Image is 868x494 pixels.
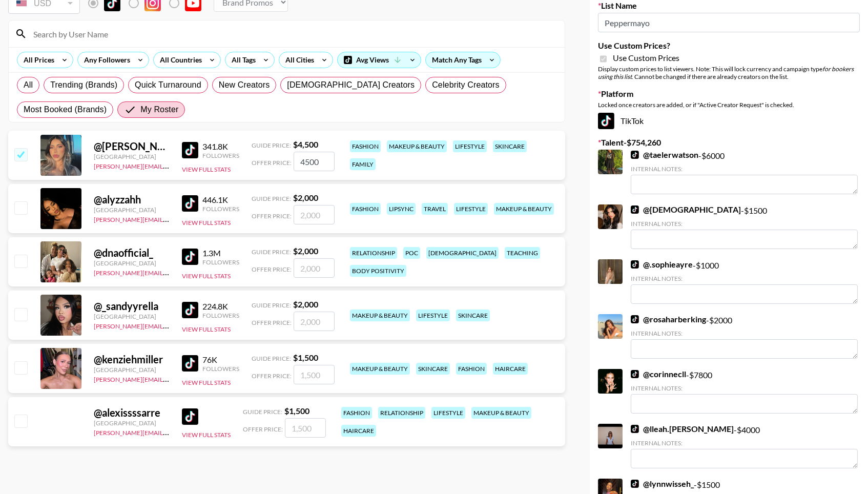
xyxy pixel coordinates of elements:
button: View Full Stats [182,325,231,333]
div: [DEMOGRAPHIC_DATA] [426,247,499,259]
button: View Full Stats [182,379,231,386]
input: 2,000 [294,312,335,331]
div: lifestyle [431,407,465,419]
label: List Name [598,1,860,11]
a: [PERSON_NAME][EMAIL_ADDRESS][DOMAIN_NAME] [94,160,245,170]
div: Any Followers [78,52,132,68]
div: All Cities [279,52,316,68]
div: lipsync [387,203,416,215]
div: Internal Notes: [631,330,858,337]
div: Followers [202,258,239,266]
a: @lleah.[PERSON_NAME] [631,424,734,434]
label: Talent - $ 754,260 [598,137,860,148]
div: - $ 7800 [631,369,858,414]
div: [GEOGRAPHIC_DATA] [94,313,170,320]
strong: $ 1,500 [284,406,309,416]
div: Display custom prices to list viewers. Note: This will lock currency and campaign type . Cannot b... [598,65,860,80]
div: Locked once creators are added, or if "Active Creator Request" is checked. [598,101,860,109]
span: Offer Price: [252,265,292,273]
div: Internal Notes: [631,384,858,392]
div: @ [PERSON_NAME] [94,140,170,153]
label: Use Custom Prices? [598,40,860,51]
img: TikTok [631,205,639,214]
div: Match Any Tags [426,52,500,68]
div: fashion [456,363,487,375]
span: My Roster [140,104,178,116]
span: Trending (Brands) [50,79,117,91]
div: haircare [493,363,528,375]
img: TikTok [631,260,639,269]
div: makeup & beauty [350,363,410,375]
div: Followers [202,152,239,159]
strong: $ 2,000 [293,246,318,256]
div: fashion [341,407,372,419]
div: fashion [350,203,381,215]
input: Search by User Name [27,26,559,42]
div: Followers [202,205,239,213]
div: relationship [378,407,425,419]
div: - $ 4000 [631,424,858,468]
span: New Creators [219,79,270,91]
img: TikTok [631,315,639,323]
span: Guide Price: [252,301,291,309]
span: Celebrity Creators [432,79,500,91]
div: Followers [202,312,239,319]
div: skincare [416,363,450,375]
div: 446.1K [202,195,239,205]
input: 4,500 [294,152,335,171]
div: All Countries [154,52,204,68]
span: Offer Price: [243,425,283,433]
div: body positivity [350,265,406,277]
div: - $ 2000 [631,314,858,359]
div: 76K [202,355,239,365]
div: All Prices [17,52,56,68]
span: All [24,79,33,91]
div: skincare [493,140,527,152]
img: TikTok [631,480,639,488]
div: Avg Views [338,52,421,68]
div: makeup & beauty [471,407,531,419]
div: [GEOGRAPHIC_DATA] [94,366,170,374]
button: View Full Stats [182,166,231,173]
span: Quick Turnaround [135,79,201,91]
button: View Full Stats [182,431,231,439]
div: teaching [505,247,540,259]
img: TikTok [182,249,198,265]
div: 224.8K [202,301,239,312]
div: makeup & beauty [494,203,554,215]
span: Guide Price: [252,141,291,149]
div: @ dnaofficial_ [94,246,170,259]
div: - $ 1000 [631,259,858,304]
span: Guide Price: [243,408,282,416]
div: @ alexissssarre [94,406,170,419]
div: lifestyle [453,140,487,152]
div: makeup & beauty [387,140,447,152]
a: @lynnwisseh_ [631,479,694,489]
div: makeup & beauty [350,310,410,321]
img: TikTok [182,195,198,212]
div: lifestyle [416,310,450,321]
label: Platform [598,89,860,99]
div: @ kenziehmiller [94,353,170,366]
a: @rosaharberking [631,314,706,324]
div: fashion [350,140,381,152]
span: Offer Price: [252,159,292,167]
a: [PERSON_NAME][EMAIL_ADDRESS][DOMAIN_NAME] [94,320,245,330]
a: @taelerwatson [631,150,698,160]
span: Use Custom Prices [613,53,679,63]
div: Internal Notes: [631,275,858,282]
img: TikTok [631,425,639,433]
input: 2,000 [294,205,335,224]
a: @[DEMOGRAPHIC_DATA] [631,204,741,215]
div: travel [422,203,448,215]
a: [PERSON_NAME][EMAIL_ADDRESS][DOMAIN_NAME] [94,214,245,223]
strong: $ 2,000 [293,299,318,309]
div: @ _sandyyrella [94,300,170,313]
button: View Full Stats [182,219,231,227]
span: Guide Price: [252,355,291,362]
div: TikTok [598,113,860,129]
a: [PERSON_NAME][EMAIL_ADDRESS][DOMAIN_NAME] [94,267,245,277]
div: - $ 1500 [631,204,858,249]
div: haircare [341,425,376,437]
img: TikTok [182,142,198,158]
